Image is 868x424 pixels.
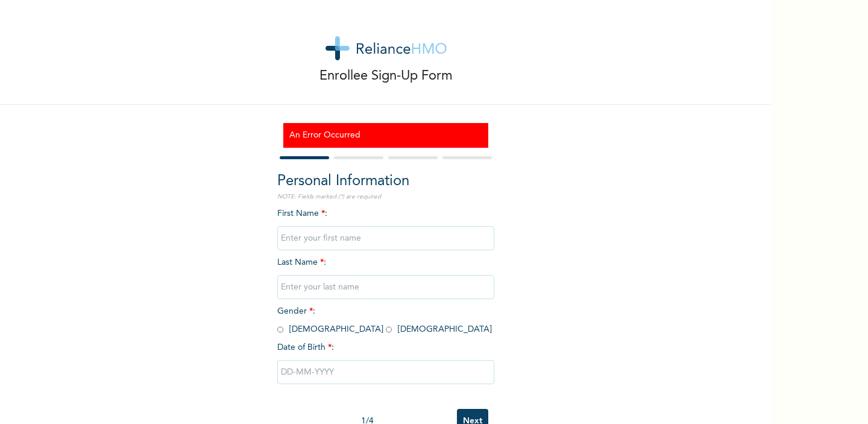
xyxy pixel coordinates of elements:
p: NOTE: Fields marked (*) are required [277,192,494,201]
h2: Personal Information [277,171,494,192]
input: DD-MM-YYYY [277,360,494,384]
span: Last Name : [277,258,494,291]
p: Enrollee Sign-Up Form [319,66,453,86]
h3: An Error Occurred [289,129,482,142]
span: First Name : [277,209,494,242]
input: Enter your last name [277,275,494,299]
input: Enter your first name [277,226,494,250]
span: Gender : [DEMOGRAPHIC_DATA] [DEMOGRAPHIC_DATA] [277,307,492,334]
span: Date of Birth : [277,341,334,354]
img: logo [325,36,447,60]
